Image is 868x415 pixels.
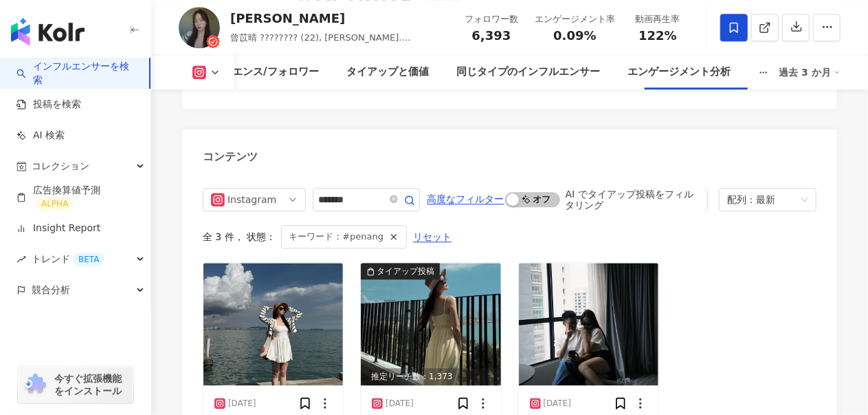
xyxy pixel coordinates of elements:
a: 広告換算値予測ALPHA [16,184,140,211]
div: タイアップと価値 [346,64,429,81]
a: chrome extension今すぐ拡張機能をインストール [18,366,133,403]
div: フォロワー数 [465,12,518,26]
span: キーワード：#penang [289,229,383,244]
span: close-circle [390,195,398,203]
div: 同じタイプのインフルエンサー [456,64,601,81]
div: Instagram [227,189,272,211]
span: 6,393 [472,28,511,43]
div: 動画再生率 [632,12,684,26]
span: 曾苡晴 ???????? (22), [PERSON_NAME].[PERSON_NAME], [PERSON_NAME], [PERSON_NAME]曾 [230,32,411,70]
img: KOL Avatar [179,7,220,48]
img: post-image [361,263,500,385]
div: BETA [73,253,104,266]
img: logo [11,18,85,45]
div: AI でタイアップ投稿をフィルタリング [566,189,700,211]
div: エンゲージメント率 [535,12,615,26]
a: AI 検索 [16,129,65,142]
button: 高度なフィルター [427,188,505,210]
div: 推定リーチ数：1,373 [361,368,500,385]
div: [DATE] [544,398,572,409]
div: タイアップ投稿 [377,264,434,278]
span: 0.09% [553,29,596,43]
img: chrome extension [22,374,48,396]
div: post-imageタイアップ投稿推定リーチ数：1,373 [361,263,500,385]
div: 全 3 件 ， 状態： [203,225,816,248]
div: オーディエンス/フォロワー [191,64,318,81]
span: 今すぐ拡張機能をインストール [54,372,129,397]
span: 競合分析 [32,275,70,306]
span: コレクション [32,151,89,182]
img: post-image [519,263,658,385]
span: rise [16,255,26,264]
a: 投稿を検索 [16,98,81,111]
a: searchインフルエンサーを検索 [16,60,138,87]
div: エンゲージメント分析 [628,64,731,81]
img: post-image [203,263,343,385]
span: リセット [413,226,452,248]
span: 122% [638,29,677,43]
div: 過去 3 か月 [779,61,841,83]
div: コンテンツ [203,149,258,164]
button: リセット [412,226,452,248]
a: Insight Report [16,222,100,235]
div: [DATE] [386,398,414,409]
div: [PERSON_NAME] [230,10,449,27]
span: トレンド [32,244,104,275]
div: [DATE] [228,398,256,409]
span: 高度なフィルター [427,189,504,211]
div: 配列：最新 [727,189,796,211]
span: close-circle [390,193,398,206]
